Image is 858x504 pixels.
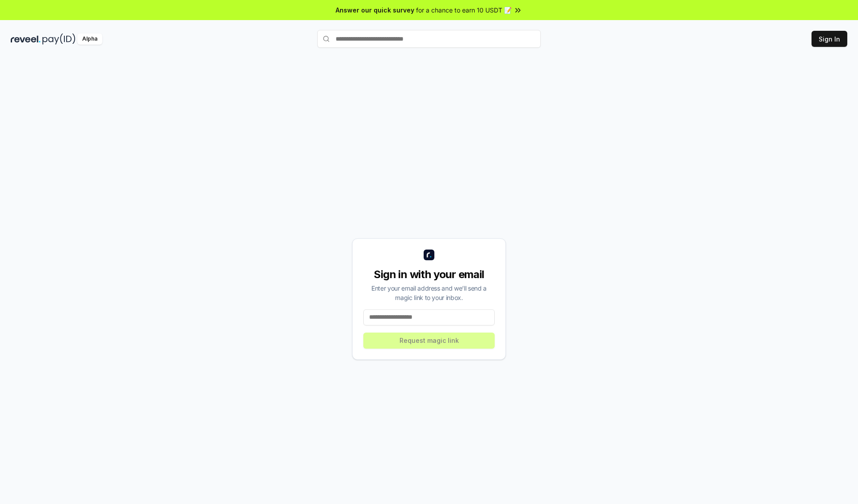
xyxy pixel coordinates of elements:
img: reveel_dark [11,33,41,45]
div: Enter your email address and we’ll send a magic link to your inbox. [363,283,495,302]
img: logo_small [424,250,434,260]
span: for a chance to earn 10 USDT 📝 [416,5,512,15]
button: Sign In [812,31,847,47]
div: Alpha [77,33,102,45]
span: Answer our quick survey [336,5,414,15]
img: pay_id [42,33,76,45]
div: Sign in with your email [363,267,495,282]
